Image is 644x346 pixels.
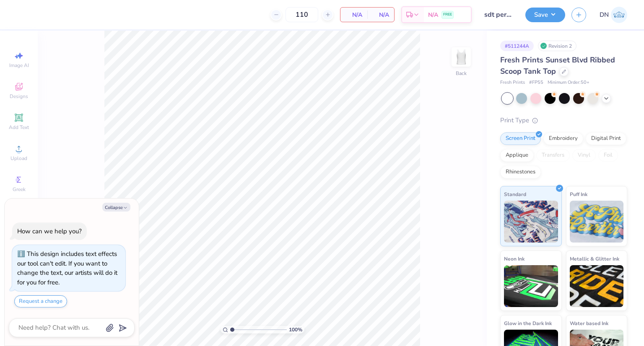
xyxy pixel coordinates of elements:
[456,70,467,77] div: Back
[538,41,576,51] div: Revision 2
[428,10,438,19] span: N/A
[13,186,26,193] span: Greek
[443,12,452,18] span: FREE
[586,132,626,145] div: Digital Print
[500,41,534,51] div: # 511244A
[548,79,589,86] span: Minimum Order: 50 +
[600,7,627,23] a: DN
[543,132,583,145] div: Embroidery
[17,227,82,235] div: How can we help you?
[286,7,318,22] input: – –
[500,79,525,86] span: Fresh Prints
[102,203,130,212] button: Collapse
[504,319,552,328] span: Glow in the Dark Ink
[9,124,29,131] span: Add Text
[500,55,615,76] span: Fresh Prints Sunset Blvd Ribbed Scoop Tank Top
[504,265,558,307] img: Neon Ink
[10,155,27,162] span: Upload
[453,49,470,65] img: Back
[500,116,627,125] div: Print Type
[570,190,587,199] span: Puff Ink
[611,7,627,23] img: Danielle Newport
[570,201,624,243] img: Puff Ink
[570,319,608,328] span: Water based Ink
[570,265,624,307] img: Metallic & Glitter Ink
[536,149,570,162] div: Transfers
[525,8,565,22] button: Save
[289,326,302,333] span: 100 %
[504,254,525,263] span: Neon Ink
[500,149,534,162] div: Applique
[478,6,519,23] input: Untitled Design
[504,190,526,199] span: Standard
[345,10,362,19] span: N/A
[372,10,389,19] span: N/A
[529,79,543,86] span: # FP55
[600,10,609,20] span: DN
[504,201,558,243] img: Standard
[500,166,541,178] div: Rhinestones
[500,132,541,145] div: Screen Print
[598,149,618,162] div: Foil
[14,295,67,307] button: Request a change
[17,250,117,287] div: This design includes text effects our tool can't edit. If you want to change the text, our artist...
[570,254,619,263] span: Metallic & Glitter Ink
[10,93,28,100] span: Designs
[9,62,29,69] span: Image AI
[572,149,596,162] div: Vinyl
